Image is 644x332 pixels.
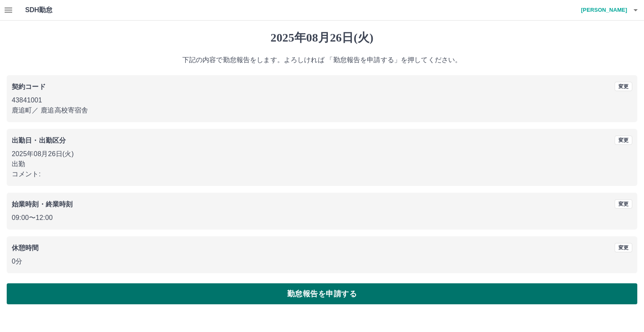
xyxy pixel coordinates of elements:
[12,149,632,159] p: 2025年08月26日(火)
[615,243,632,252] button: 変更
[12,244,39,251] b: 休憩時間
[12,256,632,267] p: 0分
[12,137,66,144] b: 出勤日・出勤区分
[12,169,632,179] p: コメント:
[12,95,632,105] p: 43841001
[12,83,46,90] b: 契約コード
[615,199,632,209] button: 変更
[12,201,73,208] b: 始業時刻・終業時刻
[7,283,637,304] button: 勤怠報告を申請する
[7,31,637,45] h1: 2025年08月26日(火)
[7,55,637,65] p: 下記の内容で勤怠報告をします。よろしければ 「勤怠報告を申請する」を押してください。
[615,136,632,145] button: 変更
[12,105,632,115] p: 鹿追町 ／ 鹿追高校寄宿舎
[615,82,632,91] button: 変更
[12,159,632,169] p: 出勤
[12,213,632,223] p: 09:00 〜 12:00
